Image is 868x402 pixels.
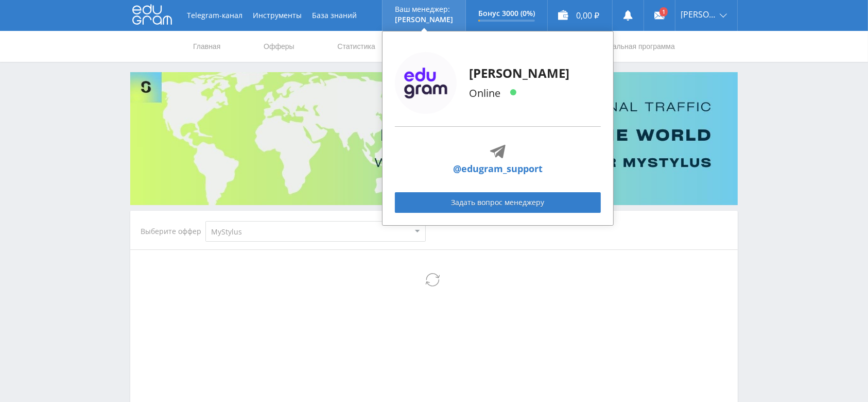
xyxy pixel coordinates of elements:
a: Задать вопрос менеджеру [395,192,601,213]
img: edugram_logo.png [395,52,457,114]
a: Офферы [263,31,296,62]
p: [PERSON_NAME] [469,65,569,81]
a: Статистика [336,31,376,62]
a: Реферальная программа [589,31,676,62]
img: Banner [130,72,738,205]
p: Online [469,86,569,101]
p: Бонус 3000 (0%) [478,9,535,18]
p: Ваш менеджер: [395,5,453,13]
a: Главная [192,31,221,62]
a: @edugram_support [453,162,543,176]
p: [PERSON_NAME] [395,15,453,24]
div: Выберите оффер [141,227,205,236]
span: [PERSON_NAME] [681,10,717,19]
